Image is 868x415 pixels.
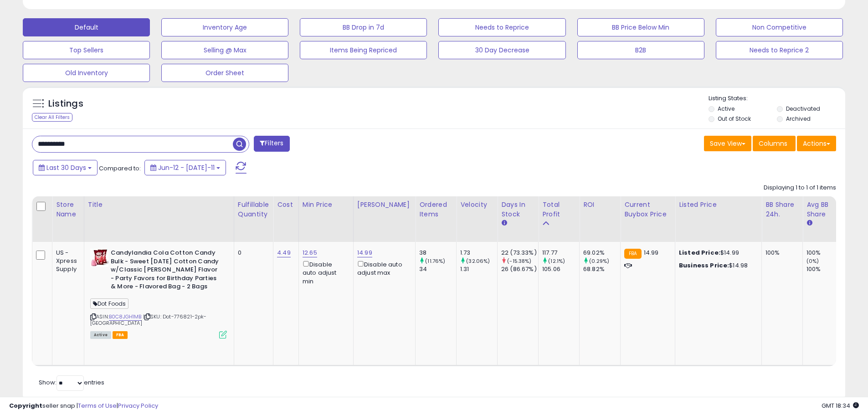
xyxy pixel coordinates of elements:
div: 0 [238,249,266,257]
div: Total Profit [542,200,575,219]
button: Top Sellers [23,41,150,59]
div: ROI [583,200,616,210]
button: Last 30 Days [33,160,98,175]
button: Items Being Repriced [300,41,427,59]
div: 100% [806,265,843,273]
small: FBA [624,249,641,259]
button: Columns [753,136,796,151]
h5: Listings [48,97,83,110]
small: Days In Stock. [501,219,507,227]
b: Listed Price: [679,248,720,257]
div: $14.99 [679,249,755,257]
button: Order Sheet [161,64,288,82]
div: Days In Stock [501,200,534,219]
a: Terms of Use [78,401,117,410]
label: Out of Stock [718,115,751,123]
span: 2025-08-11 18:34 GMT [822,401,859,410]
button: Inventory Age [161,18,288,36]
label: Deactivated [786,105,820,113]
p: Listing States: [709,94,845,103]
button: Old Inventory [23,64,150,82]
span: Columns [759,139,787,148]
span: Dot Foods [90,298,129,309]
button: Needs to Reprice 2 [716,41,843,59]
div: 69.02% [583,249,620,257]
div: Min Price [303,200,349,210]
div: Ordered Items [419,200,452,219]
a: 12.65 [303,248,317,257]
img: 51DjXhTOE9L._SL40_.jpg [90,249,108,267]
button: Non Competitive [716,18,843,36]
label: Archived [786,115,811,123]
div: Disable auto adjust max [357,259,408,277]
span: 14.99 [644,248,659,257]
div: Avg BB Share [806,200,840,219]
small: (12.1%) [548,257,565,265]
div: 34 [419,265,456,273]
div: 105.06 [542,265,579,273]
a: Privacy Policy [118,401,158,410]
div: US - Xpress Supply [56,249,77,274]
button: 30 Day Decrease [438,41,565,59]
button: Jun-12 - [DATE]-11 [144,160,226,175]
button: B2B [577,41,704,59]
small: (0.29%) [589,257,609,265]
div: Clear All Filters [32,113,72,122]
div: 100% [806,249,843,257]
button: Default [23,18,150,36]
div: Store Name [56,200,80,219]
span: Jun-12 - [DATE]-11 [158,163,215,172]
div: Displaying 1 to 1 of 1 items [764,184,836,192]
div: Cost [277,200,295,210]
span: Show: entries [39,378,104,387]
div: [PERSON_NAME] [357,200,411,210]
div: Title [88,200,230,210]
button: Selling @ Max [161,41,288,59]
div: Disable auto adjust min [303,259,346,286]
a: 4.49 [277,248,291,257]
div: $14.98 [679,261,755,270]
button: Needs to Reprice [438,18,565,36]
strong: Copyright [9,401,42,410]
span: | SKU: Dot-776821-2pk-[GEOGRAPHIC_DATA] [90,313,207,327]
div: 1.73 [460,249,497,257]
div: Velocity [460,200,493,210]
small: (0%) [806,257,819,265]
button: Filters [254,136,289,152]
a: B0C8JGH1MB [109,313,142,321]
span: Compared to: [99,164,141,173]
div: Fulfillable Quantity [238,200,269,219]
span: Last 30 Days [46,163,86,172]
span: FBA [113,331,128,339]
div: 68.82% [583,265,620,273]
div: 22 (73.33%) [501,249,538,257]
button: BB Drop in 7d [300,18,427,36]
div: 26 (86.67%) [501,265,538,273]
div: seller snap | | [9,402,158,410]
b: Business Price: [679,261,729,270]
div: 38 [419,249,456,257]
small: (-15.38%) [507,257,531,265]
small: (11.76%) [425,257,445,265]
div: BB Share 24h. [765,200,799,219]
div: Listed Price [679,200,758,210]
small: (32.06%) [466,257,490,265]
button: Save View [704,136,751,151]
div: 1.31 [460,265,497,273]
button: BB Price Below Min [577,18,704,36]
label: Active [718,105,734,113]
div: 117.77 [542,249,579,257]
b: Candylandia Cola Cotton Candy Bulk - Sweet [DATE] Cotton Candy w/Classic [PERSON_NAME] Flavor - P... [111,249,221,293]
div: Current Buybox Price [624,200,671,219]
div: 100% [765,249,796,257]
a: 14.99 [357,248,372,257]
div: ASIN: [90,249,227,338]
button: Actions [797,136,836,151]
small: Avg BB Share. [806,219,812,227]
span: All listings currently available for purchase on Amazon [90,331,111,339]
